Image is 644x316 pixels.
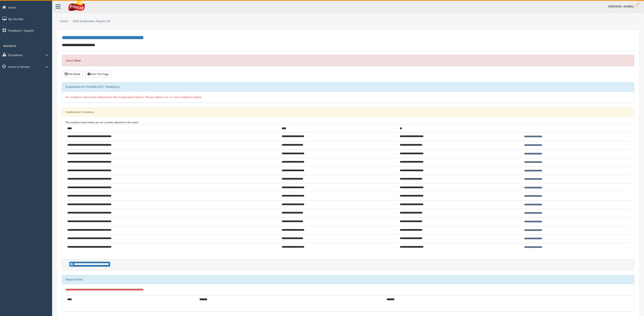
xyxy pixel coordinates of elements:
strong: New [75,59,81,62]
div: Explanation for Possible DOT Violation(s) [62,82,634,91]
a: HOS Explanation Report List [73,19,110,23]
span: No violations have been attached to this Explanation Report. Please attach one or more violations... [65,95,202,99]
div: Unattached Violations [62,108,634,117]
button: Print Mode [62,71,83,78]
a: Home [60,19,68,23]
div: Status: [62,55,634,66]
button: Print This Page [85,71,111,78]
div: Report Notes [62,275,634,284]
small: The violations listed below are not currently attached to this report: [65,121,139,124]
